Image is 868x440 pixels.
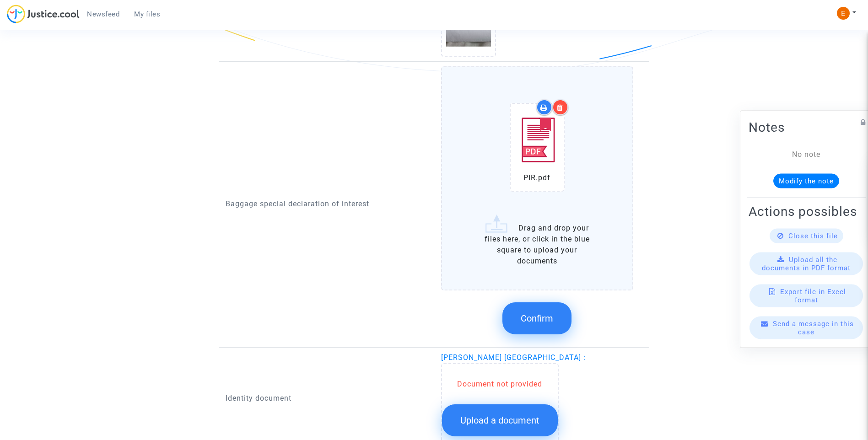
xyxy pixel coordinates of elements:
a: Newsfeed [80,7,127,21]
h2: Actions possibles [749,204,864,220]
button: Confirm [502,302,571,334]
div: Document not provided [442,379,558,390]
img: ACg8ocIeiFvHKe4dA5oeRFd_CiCnuxWUEc1A2wYhRJE3TTWt=s96-c [837,7,850,20]
span: Close this file [788,232,838,240]
span: My files [134,10,160,18]
span: [PERSON_NAME] [GEOGRAPHIC_DATA] : [441,353,586,362]
img: jc-logo.svg [7,5,80,23]
button: Modify the note [773,174,839,188]
div: No note [762,149,850,160]
button: Upload a document [442,404,558,436]
span: Send a message in this case [773,320,854,336]
span: Newsfeed [87,10,119,18]
h2: Notes [749,119,864,135]
span: Confirm [521,313,553,324]
p: Baggage special declaration of interest [226,198,427,209]
span: Upload all the documents in PDF format [762,256,851,272]
span: Upload a document [460,415,539,426]
p: Identity document [226,392,427,404]
a: My files [127,7,167,21]
span: Export file in Excel format [780,288,846,304]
